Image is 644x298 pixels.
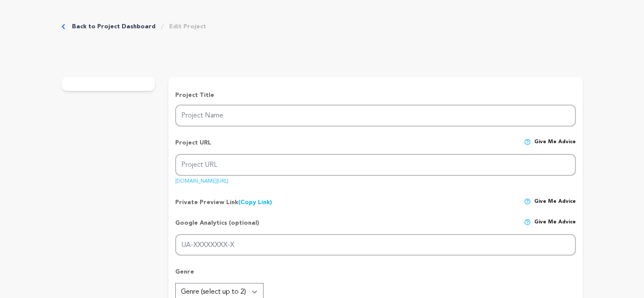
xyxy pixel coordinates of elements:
[238,199,272,205] a: (Copy Link)
[524,198,531,205] img: help-circle.svg
[534,198,576,207] span: Give me advice
[72,22,156,31] a: Back to Project Dashboard
[175,175,228,184] a: [DOMAIN_NAME][URL]
[62,22,206,31] div: Breadcrumb
[175,105,575,126] input: Project Name
[534,219,576,234] span: Give me advice
[175,219,259,234] p: Google Analytics (optional)
[175,198,272,207] p: Private Preview Link
[534,138,576,154] span: Give me advice
[175,234,575,256] input: UA-XXXXXXXX-X
[175,138,211,154] p: Project URL
[169,22,206,31] a: Edit Project
[175,268,575,283] p: Genre
[524,138,531,145] img: help-circle.svg
[175,154,575,176] input: Project URL
[175,91,575,99] p: Project Title
[524,219,531,226] img: help-circle.svg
